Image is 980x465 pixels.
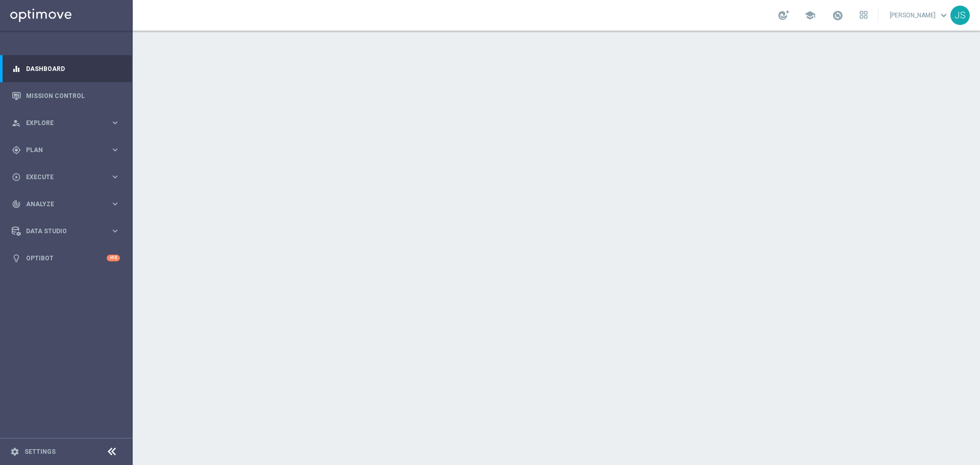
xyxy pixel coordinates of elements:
[110,118,120,128] i: keyboard_arrow_right
[12,244,120,272] div: Optibot
[804,10,816,21] span: school
[12,118,21,128] i: person_search
[938,10,949,21] span: keyboard_arrow_down
[11,173,120,181] button: play_circle_outline Execute keyboard_arrow_right
[26,82,120,109] a: Mission Control
[11,254,120,262] button: lightbulb Optibot +10
[11,200,120,208] button: track_changes Analyze keyboard_arrow_right
[110,145,120,155] i: keyboard_arrow_right
[26,244,107,272] a: Optibot
[11,119,120,127] button: person_search Explore keyboard_arrow_right
[110,226,120,236] i: keyboard_arrow_right
[12,64,21,74] i: equalizer
[12,173,21,182] i: play_circle_outline
[12,227,110,236] div: Data Studio
[11,92,120,100] button: Mission Control
[12,145,21,155] i: gps_fixed
[26,228,110,234] span: Data Studio
[12,200,21,209] i: track_changes
[110,199,120,209] i: keyboard_arrow_right
[889,8,950,23] a: [PERSON_NAME]keyboard_arrow_down
[24,449,56,455] a: Settings
[11,65,120,73] button: equalizer Dashboard
[26,201,110,207] span: Analyze
[950,6,970,25] div: JS
[12,55,120,82] div: Dashboard
[12,254,21,263] i: lightbulb
[26,147,110,153] span: Plan
[26,55,120,82] a: Dashboard
[12,145,110,155] div: Plan
[26,120,110,126] span: Explore
[11,227,120,235] button: Data Studio keyboard_arrow_right
[12,173,110,182] div: Execute
[110,172,120,182] i: keyboard_arrow_right
[10,447,19,456] i: settings
[12,82,120,109] div: Mission Control
[107,255,120,261] div: +10
[11,146,120,154] button: gps_fixed Plan keyboard_arrow_right
[26,174,110,180] span: Execute
[12,200,110,209] div: Analyze
[12,118,110,128] div: Explore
